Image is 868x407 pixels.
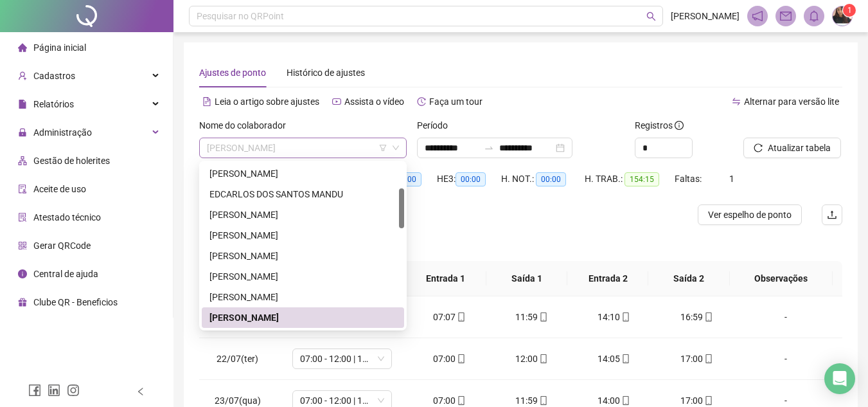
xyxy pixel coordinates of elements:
[202,225,404,246] div: EDWARD RODRIGUES DE SOUZA NETO
[379,144,387,152] span: filter
[33,240,91,251] span: Gerar QRCode
[748,310,824,324] div: -
[456,396,466,405] span: mobile
[501,352,563,366] div: 12:00
[417,97,426,106] span: history
[33,212,101,222] span: Atestado técnico
[344,96,404,107] span: Assista o vídeo
[202,287,404,307] div: FRANCINALDO GOMES SOARES
[671,9,740,23] span: [PERSON_NAME]
[202,184,404,204] div: EDCARLOS DOS SANTOS MANDU
[215,96,319,107] span: Leia o artigo sobre ajustes
[827,210,837,220] span: upload
[567,261,648,296] th: Entrada 2
[209,311,396,325] div: [PERSON_NAME]
[708,208,792,222] span: Ver espelho de ponto
[199,68,266,78] span: Ajustes de ponto
[202,204,404,225] div: EDERBRUNO SOUZA DE ANDRADE
[48,384,60,397] span: linkedin
[33,127,92,138] span: Administração
[429,96,483,107] span: Faça um tour
[287,68,365,78] span: Histórico de ajustes
[18,185,27,194] span: audit
[583,310,645,324] div: 14:10
[202,307,404,328] div: FRANCIVAL FREITAS MARTINS
[729,174,734,184] span: 1
[833,6,852,26] img: 81374
[33,297,118,307] span: Clube QR - Beneficios
[18,128,27,137] span: lock
[620,396,630,405] span: mobile
[209,228,396,242] div: [PERSON_NAME]
[843,4,856,17] sup: Atualize o seu contato no menu Meus Dados
[538,312,548,321] span: mobile
[18,100,27,109] span: file
[33,42,86,53] span: Página inicial
[780,10,792,22] span: mail
[33,184,86,194] span: Aceite de uso
[300,349,384,368] span: 07:00 - 12:00 | 14:00 - 17:00
[209,167,396,181] div: [PERSON_NAME]
[209,290,396,304] div: [PERSON_NAME]
[675,174,704,184] span: Faltas:
[703,312,713,321] span: mobile
[18,298,27,307] span: gift
[209,269,396,284] div: [PERSON_NAME]
[417,118,456,132] label: Período
[18,241,27,250] span: qrcode
[456,172,486,186] span: 00:00
[33,99,74,109] span: Relatórios
[486,261,567,296] th: Saída 1
[136,387,145,396] span: left
[18,43,27,52] span: home
[18,269,27,278] span: info-circle
[209,249,396,263] div: [PERSON_NAME]
[332,97,341,106] span: youtube
[635,118,684,132] span: Registros
[209,187,396,201] div: EDCARLOS DOS SANTOS MANDU
[730,261,833,296] th: Observações
[419,352,481,366] div: 07:00
[768,141,831,155] span: Atualizar tabela
[67,384,80,397] span: instagram
[538,354,548,363] span: mobile
[202,266,404,287] div: FERNANDO BATISTA DA SILVA
[666,352,727,366] div: 17:00
[215,395,261,406] span: 23/07(qua)
[675,121,684,130] span: info-circle
[501,172,585,186] div: H. NOT.:
[405,261,486,296] th: Entrada 1
[437,172,501,186] div: HE 3:
[646,12,656,21] span: search
[202,163,404,184] div: CARLOS EDUARDO DA SILVA PEREIRA
[847,6,852,15] span: 1
[698,204,802,225] button: Ver espelho de ponto
[536,172,566,186] span: 00:00
[740,271,822,285] span: Observações
[624,172,659,186] span: 154:15
[217,354,258,364] span: 22/07(ter)
[538,396,548,405] span: mobile
[744,96,839,107] span: Alternar para versão lite
[501,310,563,324] div: 11:59
[199,118,294,132] label: Nome do colaborador
[754,143,763,152] span: reload
[648,261,729,296] th: Saída 2
[585,172,675,186] div: H. TRAB.:
[484,143,494,153] span: to
[33,269,98,279] span: Central de ajuda
[18,71,27,80] span: user-add
[456,354,466,363] span: mobile
[18,156,27,165] span: apartment
[743,138,841,158] button: Atualizar tabela
[209,208,396,222] div: [PERSON_NAME]
[752,10,763,22] span: notification
[808,10,820,22] span: bell
[703,354,713,363] span: mobile
[202,246,404,266] div: FABIO FELIX DA SILVA
[33,71,75,81] span: Cadastros
[33,156,110,166] span: Gestão de holerites
[620,354,630,363] span: mobile
[732,97,741,106] span: swap
[748,352,824,366] div: -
